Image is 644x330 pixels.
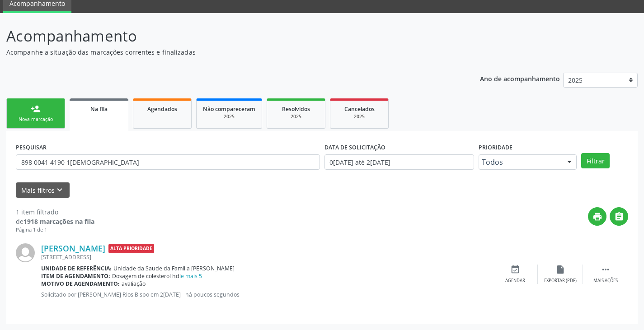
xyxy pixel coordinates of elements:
div: de [16,217,94,226]
p: Acompanhamento [6,25,448,47]
span: Resolvidos [282,105,310,113]
b: Item de agendamento: [41,272,110,280]
div: 2025 [337,113,382,120]
i: keyboard_arrow_down [55,185,65,195]
strong: 1918 marcações na fila [24,217,94,226]
p: Solicitado por [PERSON_NAME] Rios Bispo em 2[DATE] - há poucos segundos [41,291,493,298]
span: Agendados [147,105,177,113]
b: Motivo de agendamento: [41,280,120,288]
i: event_available [510,265,520,274]
button: print [588,207,606,226]
button: Mais filtroskeyboard_arrow_down [16,182,70,198]
p: Ano de acompanhamento [480,73,560,84]
button: Filtrar [581,153,610,168]
span: Alta Prioridade [108,244,154,253]
a: [PERSON_NAME] [41,243,105,253]
div: Página 1 de 1 [16,226,94,234]
a: e mais 5 [181,272,202,280]
span: avaliação [122,280,146,288]
div: 2025 [273,113,319,120]
input: Selecione um intervalo [324,154,474,170]
div: person_add [31,104,41,114]
i: insert_drive_file [555,265,565,274]
span: Cancelados [344,105,375,113]
span: Na fila [90,105,108,113]
div: Agendar [505,278,525,284]
i:  [601,265,611,274]
input: Nome, CNS [16,154,320,170]
span: Unidade da Saude da Familia [PERSON_NAME] [113,265,235,272]
div: Nova marcação [13,116,58,123]
i: print [592,212,602,222]
img: img [16,243,35,262]
button:  [610,207,628,226]
div: Exportar (PDF) [544,278,577,284]
span: Não compareceram [203,105,255,113]
div: Mais ações [593,278,618,284]
div: [STREET_ADDRESS] [41,253,493,261]
span: Todos [482,158,559,167]
p: Acompanhe a situação das marcações correntes e finalizadas [6,47,448,57]
i:  [614,212,624,222]
label: DATA DE SOLICITAÇÃO [324,140,385,154]
label: Prioridade [479,140,512,154]
b: Unidade de referência: [41,265,112,272]
span: Dosagem de colesterol hdl [112,272,202,280]
label: PESQUISAR [16,140,47,154]
div: 2025 [203,113,255,120]
div: 1 item filtrado [16,207,94,217]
